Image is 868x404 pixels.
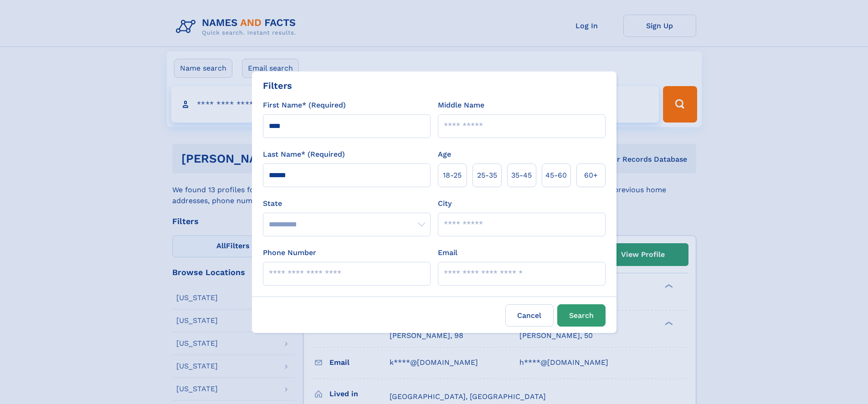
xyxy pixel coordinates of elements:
[263,100,346,111] label: First Name* (Required)
[263,198,431,209] label: State
[511,170,532,181] span: 35‑45
[263,247,316,258] label: Phone Number
[438,247,457,258] label: Email
[438,198,452,209] label: City
[443,170,462,181] span: 18‑25
[477,170,497,181] span: 25‑35
[545,170,567,181] span: 45‑60
[263,149,345,160] label: Last Name* (Required)
[263,79,292,92] div: Filters
[505,304,554,327] label: Cancel
[584,170,598,181] span: 60+
[438,149,451,160] label: Age
[557,304,606,327] button: Search
[438,100,484,111] label: Middle Name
